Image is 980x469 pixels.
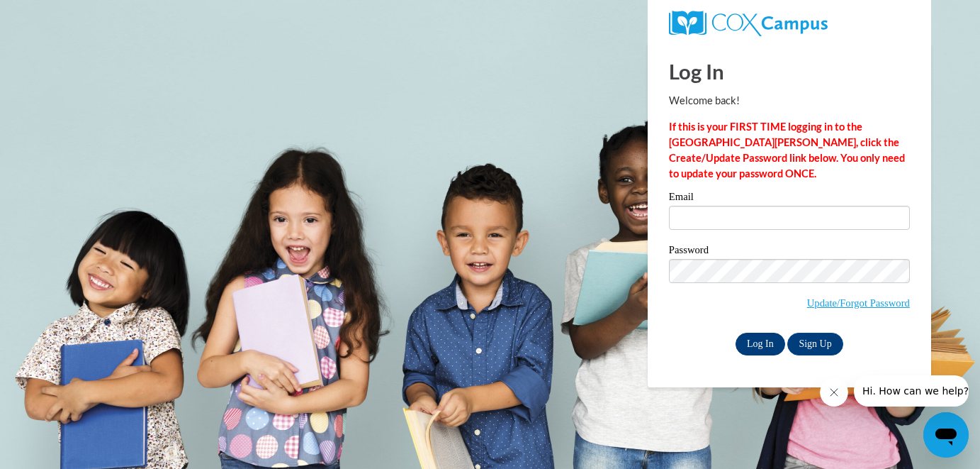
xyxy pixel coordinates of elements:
p: Welcome back! [669,93,910,109]
iframe: Close message [820,378,848,407]
iframe: Message from company [854,375,969,407]
h1: Log In [669,57,910,86]
input: Log In [736,333,785,355]
label: Password [669,245,910,259]
label: Email [669,192,910,206]
strong: If this is your FIRST TIME logging in to the [GEOGRAPHIC_DATA][PERSON_NAME], click the Create/Upd... [669,121,905,180]
a: Sign Up [787,333,843,355]
iframe: Button to launch messaging window [923,412,969,458]
a: COX Campus [669,11,910,36]
img: COX Campus [669,11,828,36]
a: Update/Forgot Password [807,297,910,309]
